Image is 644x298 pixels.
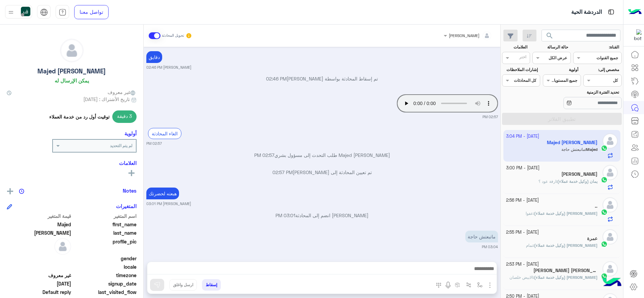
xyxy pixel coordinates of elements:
img: WhatsApp [601,209,608,216]
span: timezone [72,272,137,279]
b: : [533,211,597,216]
img: select flow [477,282,482,288]
b: : [556,179,597,184]
img: defaultAdmin.png [603,165,618,180]
img: defaultAdmin.png [54,238,71,255]
button: select flow [474,279,486,290]
small: 02:57 PM [482,114,498,120]
h5: .. [595,203,597,209]
img: defaultAdmin.png [603,229,618,244]
span: [PERSON_NAME] [449,33,479,38]
p: تم إسقاط المحادثة بواسطة [PERSON_NAME] [146,75,498,82]
p: الدردشة الحية [571,8,602,17]
b: لم يتم التحديد [110,143,133,148]
label: حالة الرسالة [533,44,568,50]
span: 2025-10-06T13:50:11.766Z [7,280,71,287]
img: make a call [436,283,441,288]
label: تحديد الفترة الزمنية [544,89,619,95]
label: القناة: [574,44,619,50]
span: 02:57 PM [272,169,293,175]
small: 02:57 PM [146,141,162,146]
span: 03:01 PM [275,212,295,218]
span: null [7,255,71,262]
img: profile [7,8,15,16]
button: search [541,30,558,44]
p: 11/10/2025, 2:46 PM [146,51,162,63]
h6: العلامات [7,160,137,166]
img: hulul-logo.png [600,271,624,295]
img: userImage [21,7,30,16]
span: يمان (وكيل خدمة عملاء) [557,179,597,184]
small: [PERSON_NAME] 03:01 PM [146,201,191,206]
span: عفوا [526,211,533,216]
span: search [546,32,554,40]
label: إشارات الملاحظات [503,67,537,73]
audio: Your browser does not support the audio tag. [397,94,498,112]
img: Trigger scenario [466,282,471,288]
img: defaultAdmin.png [60,39,83,62]
p: 11/10/2025, 3:01 PM [146,188,179,199]
span: [PERSON_NAME] (وكيل خدمة عملاء) [534,211,597,216]
span: signup_date [72,280,137,287]
div: اختر [519,54,527,62]
img: send attachment [486,281,494,289]
a: tab [56,5,69,19]
img: tab [607,8,615,16]
img: defaultAdmin.png [603,197,618,212]
span: locale [72,263,137,270]
span: first_name [72,221,137,228]
span: غير معروف [7,272,71,279]
img: 101148596323591 [630,29,642,41]
h5: sara osama [533,268,597,273]
h5: Majed [PERSON_NAME] [37,67,106,75]
span: قيمة المتغير [7,212,71,220]
a: تواصل معنا [74,5,109,19]
small: تحويل المحادثة [162,33,184,38]
span: Default reply [7,289,71,296]
h6: أولوية [124,130,137,136]
img: notes [19,189,24,194]
span: [PERSON_NAME] (وكيل خدمة عملاء) [534,243,597,248]
button: إسقاط [202,279,221,291]
b: : [533,275,597,280]
img: send voice note [444,281,452,289]
span: profile_pic [72,238,137,254]
img: Logo [628,5,642,19]
span: last_name [72,229,137,236]
img: add [7,188,13,194]
span: Majed [7,221,71,228]
span: تاريخ الأشتراك : [DATE] [83,96,130,103]
small: [DATE] - 3:00 PM [506,165,539,171]
label: العلامات [503,44,527,50]
span: توقيت أول رد من خدمة العملاء [49,113,110,120]
h5: رياض خليفه [561,171,597,177]
small: [DATE] - 2:53 PM [506,261,539,268]
span: 02:57 PM [254,152,274,158]
span: غير معروف [108,89,137,96]
p: تم تعيين المحادثة إلى [PERSON_NAME] [146,169,498,176]
span: 3 دقيقة [112,110,137,123]
img: WhatsApp [601,176,608,183]
small: [PERSON_NAME] 02:46 PM [146,65,192,70]
img: create order [455,282,460,288]
span: null [7,263,71,270]
span: [PERSON_NAME] (وكيل خدمة عملاء) [534,275,597,280]
img: send message [154,282,160,288]
p: Majed [PERSON_NAME] طلب التحدث إلى مسؤول بشري [146,152,498,159]
h6: المتغيرات [116,203,137,209]
span: تمام [526,243,533,248]
img: tab [59,8,66,16]
label: أولوية [544,67,578,73]
button: تطبيق الفلاتر [502,113,622,125]
p: [PERSON_NAME] انضم إلى المحادثة [146,212,498,219]
button: create order [452,279,463,290]
span: gender [72,255,137,262]
img: WhatsApp [601,273,608,279]
img: defaultAdmin.png [603,261,618,276]
h5: عمرة [587,236,597,241]
span: Abo Aljoud [7,229,71,236]
small: [DATE] - 2:55 PM [506,229,539,236]
small: 03:04 PM [482,244,498,250]
small: [DATE] - 2:56 PM [506,197,539,204]
span: 02:46 PM [266,76,287,81]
